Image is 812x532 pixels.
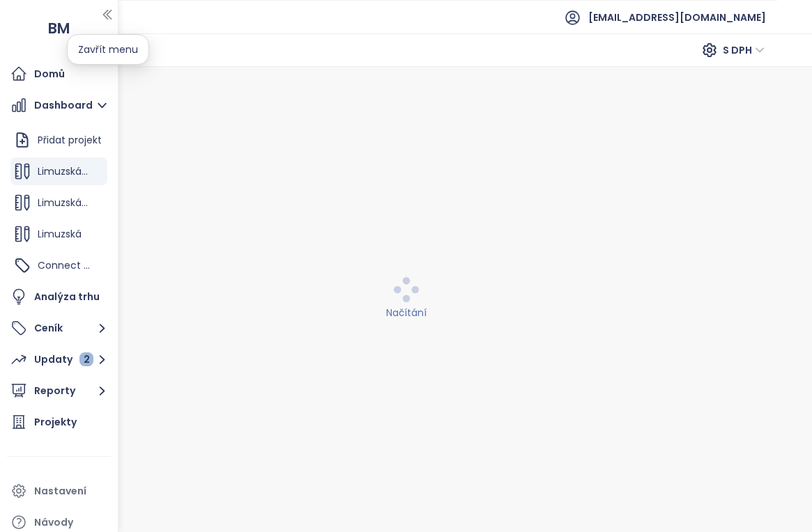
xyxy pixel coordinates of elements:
div: Connect Vršovice 5,7,8,9 [10,251,107,279]
a: Projekty [7,408,111,436]
div: Analýza trhu [34,288,100,306]
div: Limuzská_2 [10,189,107,217]
div: Limuzská_pokus [10,157,107,185]
div: Nastavení [34,483,86,500]
span: Limuzská [38,227,82,241]
span: Limuzská_2 [38,196,93,210]
div: Návody [34,514,73,531]
div: Limuzská [10,220,107,248]
a: Domů [7,60,111,88]
button: Updaty 2 [7,345,111,373]
div: Updaty [34,351,93,368]
button: Dashboard [7,91,111,119]
span: [EMAIL_ADDRESS][DOMAIN_NAME] [588,1,766,34]
span: S DPH [723,40,765,61]
div: Načítání [9,305,804,320]
div: Přidat projekt [38,132,102,149]
span: Limuzská_pokus [38,164,116,178]
div: Přidat projekt [10,126,107,154]
div: BM [8,11,109,45]
div: Zavřít menu [67,34,149,65]
div: Projekty [34,414,77,431]
div: 2 [79,352,93,366]
a: Nastavení [7,477,111,505]
a: Analýza trhu [7,283,111,311]
button: Reporty [7,377,111,405]
button: Ceník [7,314,111,342]
div: Domů [34,65,65,83]
span: Connect Vršovice 5,7,8,9 [38,258,158,272]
